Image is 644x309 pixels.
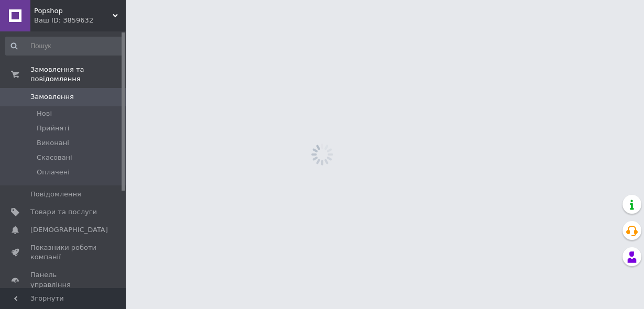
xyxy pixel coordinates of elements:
span: [DEMOGRAPHIC_DATA] [30,225,108,235]
span: Оплачені [37,168,70,177]
span: Панель управління [30,270,97,289]
span: Скасовані [37,153,72,162]
span: Показники роботи компанії [30,243,97,262]
span: Замовлення та повідомлення [30,65,126,84]
input: Пошук [5,37,124,56]
span: Нові [37,109,52,118]
span: Повідомлення [30,190,81,199]
div: Ваш ID: 3859632 [34,16,126,25]
span: Popshop [34,6,113,16]
span: Виконані [37,138,69,148]
span: Прийняті [37,124,69,133]
span: Товари та послуги [30,207,97,217]
span: Замовлення [30,92,74,102]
